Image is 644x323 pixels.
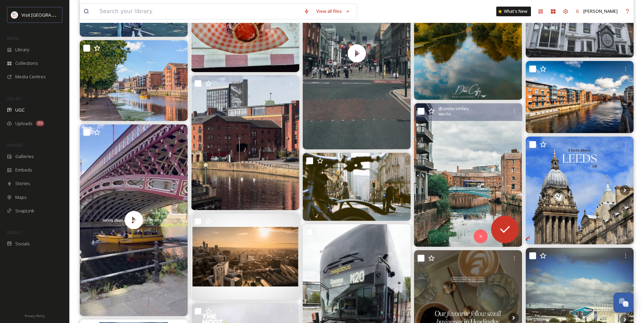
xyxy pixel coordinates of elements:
[15,194,27,201] span: Maps
[96,4,300,19] input: Search your library
[22,11,75,18] span: Visit [GEOGRAPHIC_DATA]
[80,124,188,316] img: thumbnail
[25,314,45,318] span: Privacy Policy
[583,8,618,14] span: [PERSON_NAME]
[15,46,29,53] span: Library
[191,76,299,210] img: There’s something special about waking up in the centre of it all - Leeds on your doorstep and th...
[15,107,25,113] span: UGC
[313,5,353,18] a: View all files
[15,73,46,80] span: Media Centres
[15,208,34,214] span: SnapLink
[36,121,44,126] div: 94
[572,5,621,18] a: [PERSON_NAME]
[613,293,634,313] button: Open Chat
[15,167,32,173] span: Embeds
[80,124,188,316] video: The Leeds water taxi has to be the worlds best mode of transport surely 🥹🚕🌊💦💛 #leeds #yorkshire #...
[7,142,23,148] span: WIDGETS
[11,11,18,18] img: download%20(3).png
[15,241,30,247] span: Socials
[15,180,30,187] span: Stories
[15,120,33,127] span: Uploads
[15,60,38,67] span: Collections
[438,112,450,117] span: 566 x 754
[15,153,34,160] span: Galleries
[303,153,411,221] img: Looking south down Park Row, Leeds, March 2025 #bikecloseup #visitleeds
[7,230,21,235] span: SOCIALS
[438,105,469,112] span: @ smilersmiles
[526,61,634,133] img: Leeds comes alive in the summer and we love seeing the city at its best. ☀️ From vibrant gallerie...
[526,137,634,244] img: 🇬🇧 3 Fun Facts About Leeds! 🎓 1️⃣ Leeds has one of the largest student populations in the UK – ov...
[7,96,22,101] span: COLLECT
[191,213,299,300] img: Need my sunglasses flying through this sunrise. Leeds looking splendid from above Wellington Plac...
[496,7,531,16] a: What's New
[7,36,19,41] span: MEDIA
[414,103,522,247] img: 136 years later. Traffic crossing Leeds Bridge. #leeds #igersleeds #theleedscollective #leedsphot...
[80,40,188,121] img: The August bank holiday is here! Whether you’re making the most of the city, catching up with fri...
[25,311,45,320] a: Privacy Policy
